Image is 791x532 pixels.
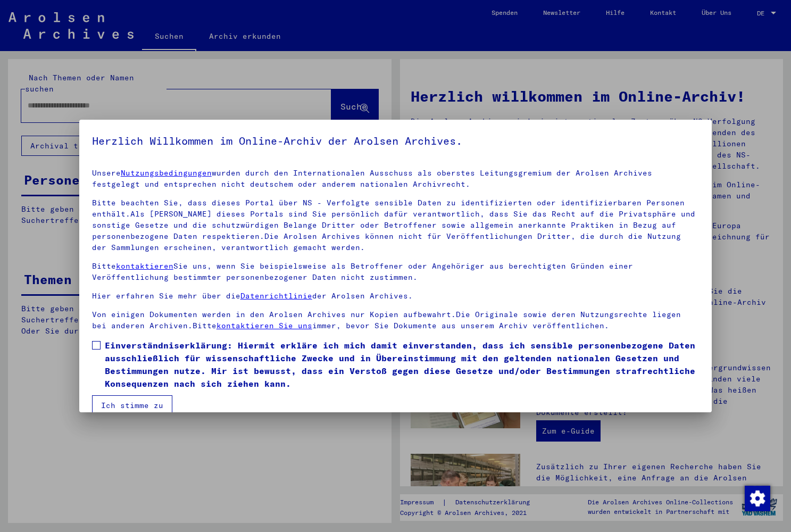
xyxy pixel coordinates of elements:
button: Ich stimme zu [92,395,172,415]
p: Bitte Sie uns, wenn Sie beispielsweise als Betroffener oder Angehöriger aus berechtigten Gründen ... [92,261,700,283]
p: Hier erfahren Sie mehr über die der Arolsen Archives. [92,290,700,302]
h5: Herzlich Willkommen im Online-Archiv der Arolsen Archives. [92,132,700,149]
p: Unsere wurden durch den Internationalen Ausschuss als oberstes Leitungsgremium der Arolsen Archiv... [92,168,700,190]
span: Einverständniserklärung: Hiermit erkläre ich mich damit einverstanden, dass ich sensible personen... [105,339,700,390]
img: Zustimmung ändern [745,486,770,511]
a: Nutzungsbedingungen [121,168,212,178]
a: kontaktieren Sie uns [217,321,312,330]
p: Von einigen Dokumenten werden in den Arolsen Archives nur Kopien aufbewahrt.Die Originale sowie d... [92,309,700,331]
a: kontaktieren [116,261,173,271]
p: Bitte beachten Sie, dass dieses Portal über NS - Verfolgte sensible Daten zu identifizierten oder... [92,197,700,253]
a: Datenrichtlinie [240,291,312,301]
